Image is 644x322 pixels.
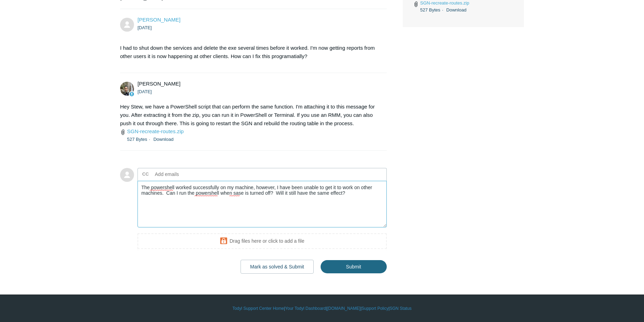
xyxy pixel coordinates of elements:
span: Michael Tjader [138,81,180,87]
a: SGN-recreate-routes.zip [127,128,184,134]
a: SGN-recreate-routes.zip [420,0,469,6]
input: Add emails [152,169,227,179]
textarea: Add your reply [138,181,387,228]
label: CC [142,169,149,179]
p: I had to shut down the services and delete the exe several times before it worked. I'm now gettin... [120,44,380,61]
a: Your Todyl Dashboard [285,305,326,312]
time: 09/18/2025, 12:27 [138,89,152,94]
a: [PERSON_NAME] [138,17,180,23]
span: 527 Bytes [420,7,445,13]
a: Todyl Support Center Home [233,305,284,312]
a: Download [154,137,174,142]
a: Download [446,7,466,13]
div: | | | | [120,305,524,312]
time: 09/18/2025, 12:04 [138,25,152,30]
input: Submit [321,260,387,273]
button: Mark as solved & Submit [241,260,314,274]
span: Stew Lambert [138,17,180,23]
a: Support Policy [362,305,388,312]
div: Hey Stew, we have a PowerShell script that can perform the same function. I'm attaching it to thi... [120,103,380,128]
a: [DOMAIN_NAME] [327,305,360,312]
span: 527 Bytes [127,137,152,142]
a: SGN Status [390,305,411,312]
